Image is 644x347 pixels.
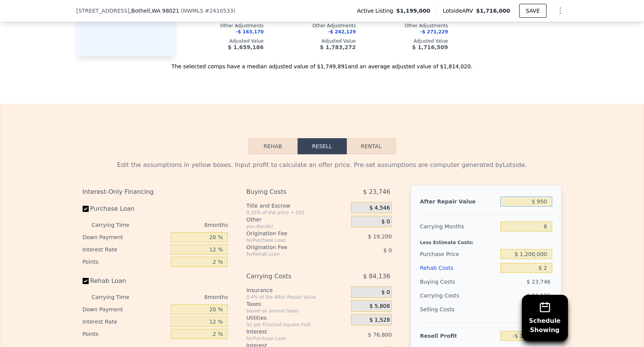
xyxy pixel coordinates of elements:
[246,243,332,251] div: Origination Fee
[420,29,448,35] span: -$ 271,229
[246,230,332,237] div: Origination Fee
[150,8,179,14] span: , WA 98021
[92,219,142,231] div: Carrying Time
[420,302,497,316] div: Selling Costs
[519,4,546,18] button: SAVE
[522,295,568,341] button: ScheduleShowing
[369,303,390,310] span: $ 5,808
[246,185,332,199] div: Buying Costs
[420,247,497,261] div: Purchase Price
[420,233,552,247] div: Less Estimate Costs:
[246,335,332,342] div: for Purchase Loan
[76,7,130,15] span: [STREET_ADDRESS]
[83,256,168,268] div: Points
[76,56,568,70] div: The selected comps have a median adjusted value of $1,749,891 and an average adjusted value of $1...
[246,216,348,223] div: Other
[181,7,235,15] div: ( )
[368,332,392,338] span: $ 76,800
[412,44,448,50] span: $ 1,716,509
[369,205,390,212] span: $ 4,546
[83,202,168,216] label: Purchase Loan
[236,29,263,35] span: -$ 163,170
[420,329,497,343] div: Resell Profit
[246,269,332,283] div: Carrying Costs
[381,289,390,296] span: $ 0
[381,218,390,225] span: $ 0
[246,202,348,210] div: Title and Escrow
[363,185,390,199] span: $ 23,746
[526,279,550,285] span: $ 23,746
[183,8,203,14] span: NWMLS
[205,8,233,14] span: # 2410533
[246,210,348,216] div: 0.33% of the price + 550
[357,7,396,15] span: Active Listing
[184,23,264,29] div: Other Adjustments
[368,23,448,29] div: Other Adjustments
[298,138,347,154] button: Resell
[83,303,168,316] div: Down Payment
[83,316,168,328] div: Interest Rate
[83,328,168,340] div: Points
[145,219,228,231] div: 8 months
[420,275,497,289] div: Buying Costs
[246,294,348,300] div: 0.4% of the After Repair Value
[228,44,263,50] span: $ 1,659,186
[246,300,348,308] div: Taxes
[246,322,348,328] div: 3¢ per Finished Square Foot
[246,237,332,243] div: for Purchase Loan
[129,7,179,15] span: , Bothell
[420,289,468,302] div: Carrying Costs
[526,292,550,299] span: $ 84,136
[369,317,390,324] span: $ 1,528
[83,243,168,256] div: Interest Rate
[363,269,390,283] span: $ 84,136
[83,274,168,288] label: Rehab Loan
[420,220,497,233] div: Carrying Months
[420,195,497,208] div: After Repair Value
[246,251,332,257] div: for Rehab Loan
[248,138,298,154] button: Rehab
[184,38,264,44] div: Adjusted Value
[246,286,348,294] div: Insurance
[276,23,356,29] div: Other Adjustments
[145,291,228,303] div: 8 months
[443,7,476,15] span: Lotside ARV
[246,314,348,322] div: Utilities
[368,38,448,44] div: Adjusted Value
[328,29,356,35] span: -$ 242,129
[553,3,568,18] button: Show Options
[368,233,392,240] span: $ 19,200
[83,231,168,243] div: Down Payment
[276,38,356,44] div: Adjusted Value
[83,206,89,212] input: Purchase Loan
[246,223,348,230] div: you decide!
[347,138,396,154] button: Rental
[320,44,356,50] span: $ 1,783,272
[246,328,332,335] div: Interest
[476,8,510,14] span: $1,716,000
[420,261,497,275] div: Rehab Costs
[83,160,562,170] div: Edit the assumptions in yellow boxes. Input profit to calculate an offer price. Pre-set assumptio...
[83,278,89,284] input: Rehab Loan
[383,247,392,253] span: $ 0
[396,7,430,15] span: $1,199,000
[92,291,142,303] div: Carrying Time
[83,185,228,199] div: Interest-Only Financing
[246,308,348,314] div: based on annual taxes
